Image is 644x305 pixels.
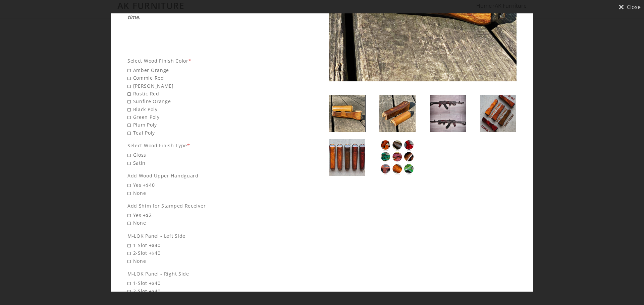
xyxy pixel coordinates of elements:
[127,219,315,227] span: None
[127,151,315,159] span: Gloss
[127,4,307,21] em: This is a custom-finished product. Please allow 3-8 weeks working lead time.
[127,82,315,90] span: [PERSON_NAME]
[329,139,365,176] img: Russian AK47 Handguard
[127,257,315,265] span: None
[127,172,315,179] div: Add Wood Upper Handguard
[127,270,315,278] div: M-LOK Panel - Right Side
[127,142,315,149] div: Select Wood Finish Type
[379,95,416,132] img: Russian AK47 Handguard
[430,95,466,132] img: Russian AK47 Handguard
[329,95,365,132] img: Russian AK47 Handguard
[127,121,315,129] span: Plum Poly
[127,211,315,219] span: Yes +$2
[127,287,315,295] span: 2-Slot +$40
[127,90,315,97] span: Rustic Red
[127,97,315,105] span: Sunfire Orange
[127,202,315,210] div: Add Shim for Stamped Receiver
[480,95,516,132] img: Russian AK47 Handguard
[379,139,416,176] img: Russian AK47 Handguard
[127,181,315,189] span: Yes +$40
[127,113,315,121] span: Green Poly
[127,129,315,137] span: Teal Poly
[127,232,315,240] div: M-LOK Panel - Left Side
[127,279,315,287] span: 1-Slot +$40
[127,74,315,82] span: Commie Red
[127,159,315,167] span: Satin
[127,249,315,257] span: 2-Slot +$40
[127,105,315,113] span: Black Poly
[127,241,315,249] span: 1-Slot +$40
[127,66,315,74] span: Amber Orange
[627,4,641,10] span: Close
[127,189,315,197] span: None
[127,57,315,65] div: Select Wood Finish Color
